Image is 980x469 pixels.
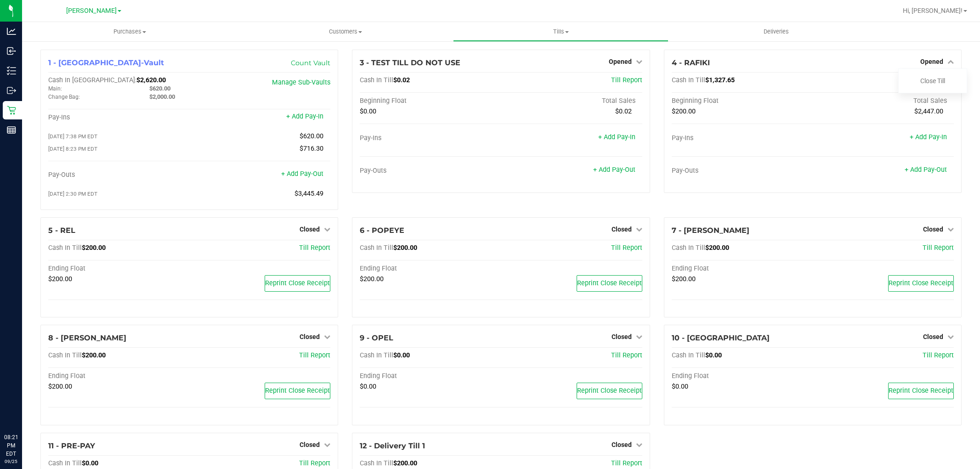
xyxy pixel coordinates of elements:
[672,97,813,105] div: Beginning Float
[48,372,189,380] div: Ending Float
[360,58,460,67] span: 3 - TEST TILL DO NOT USE
[66,7,117,15] span: [PERSON_NAME]
[48,459,82,467] span: Cash In Till
[300,226,320,233] span: Closed
[888,383,954,399] button: Reprint Close Receipt
[4,433,18,458] p: 08:21 PM EDT
[82,459,98,467] span: $0.00
[672,134,813,142] div: Pay-Ins
[672,58,710,67] span: 4 - RAFIKI
[300,145,323,153] span: $716.30
[136,76,166,84] span: $2,620.00
[82,244,106,252] span: $200.00
[272,79,330,86] a: Manage Sub-Vaults
[914,107,943,115] span: $2,447.00
[265,279,330,287] span: Reprint Close Receipt
[360,441,425,450] span: 12 - Delivery Till 1
[7,46,16,56] inline-svg: Inbound
[360,333,393,342] span: 9 - OPEL
[360,134,501,142] div: Pay-Ins
[615,107,632,115] span: $0.02
[672,76,705,84] span: Cash In Till
[611,76,642,84] a: Till Report
[48,58,164,67] span: 1 - [GEOGRAPHIC_DATA]-Vault
[577,279,642,287] span: Reprint Close Receipt
[672,372,813,380] div: Ending Float
[672,383,688,390] span: $0.00
[238,28,453,36] span: Customers
[577,383,642,399] button: Reprint Close Receipt
[672,226,749,235] span: 7 - [PERSON_NAME]
[889,279,953,287] span: Reprint Close Receipt
[300,333,320,340] span: Closed
[149,85,170,92] span: $620.00
[903,7,963,14] span: Hi, [PERSON_NAME]!
[611,459,642,467] a: Till Report
[299,351,330,359] a: Till Report
[393,459,417,467] span: $200.00
[910,133,947,141] a: + Add Pay-In
[360,244,393,252] span: Cash In Till
[611,351,642,359] span: Till Report
[7,106,16,115] inline-svg: Retail
[48,146,97,152] span: [DATE] 8:23 PM EDT
[48,333,126,342] span: 8 - [PERSON_NAME]
[672,244,705,252] span: Cash In Till
[705,76,735,84] span: $1,327.65
[48,85,62,92] span: Main:
[299,244,330,252] a: Till Report
[889,387,953,395] span: Reprint Close Receipt
[360,76,393,84] span: Cash In Till
[48,94,80,100] span: Change Bag:
[453,22,668,41] a: Tills
[360,351,393,359] span: Cash In Till
[7,27,16,36] inline-svg: Analytics
[48,275,72,283] span: $200.00
[360,167,501,175] div: Pay-Outs
[27,394,38,405] iframe: Resource center unread badge
[9,396,37,423] iframe: Resource center
[612,226,632,233] span: Closed
[672,265,813,273] div: Ending Float
[611,244,642,252] a: Till Report
[360,97,501,105] div: Beginning Float
[238,22,453,41] a: Customers
[48,441,95,450] span: 11 - PRE-PAY
[612,441,632,448] span: Closed
[905,166,947,174] a: + Add Pay-Out
[295,190,323,198] span: $3,445.49
[923,351,954,359] a: Till Report
[360,372,501,380] div: Ending Float
[668,22,884,41] a: Deliveries
[672,275,696,283] span: $200.00
[598,133,635,141] a: + Add Pay-In
[48,171,189,179] div: Pay-Outs
[751,28,801,36] span: Deliveries
[393,76,410,84] span: $0.02
[4,458,18,465] p: 09/25
[48,226,75,235] span: 5 - REL
[82,351,106,359] span: $200.00
[923,226,943,233] span: Closed
[672,167,813,175] div: Pay-Outs
[360,265,501,273] div: Ending Float
[360,459,393,467] span: Cash In Till
[48,133,97,140] span: [DATE] 7:38 PM EDT
[265,275,330,292] button: Reprint Close Receipt
[360,226,404,235] span: 6 - POPEYE
[672,351,705,359] span: Cash In Till
[593,166,635,174] a: + Add Pay-Out
[923,244,954,252] a: Till Report
[48,191,97,197] span: [DATE] 2:30 PM EDT
[501,97,642,105] div: Total Sales
[286,113,323,120] a: + Add Pay-In
[48,383,72,390] span: $200.00
[453,28,668,36] span: Tills
[672,107,696,115] span: $200.00
[923,333,943,340] span: Closed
